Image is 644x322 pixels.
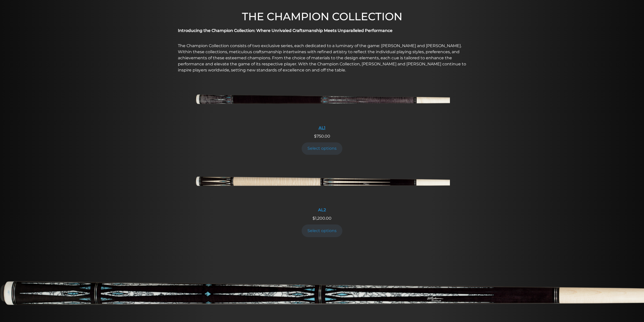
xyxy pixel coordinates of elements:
p: The Champion Collection consists of two exclusive series, each dedicated to a luminary of the gam... [178,43,466,73]
span: $ [314,134,317,139]
a: Add to cart: “AL1” [302,142,343,155]
img: AL1 [194,80,450,122]
span: $ [313,216,315,221]
div: AL2 [194,207,450,212]
a: Add to cart: “AL2” [302,224,343,237]
a: AL2 AL2 [194,162,450,215]
span: 1,200.00 [313,216,331,221]
strong: Introducing the Champion Collection: Where Unrivaled Craftsmanship Meets Unparalleled Performance [178,28,392,33]
a: AL1 AL1 [194,80,450,133]
img: AL2 [194,162,450,204]
div: AL1 [194,125,450,130]
span: 750.00 [314,134,330,139]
